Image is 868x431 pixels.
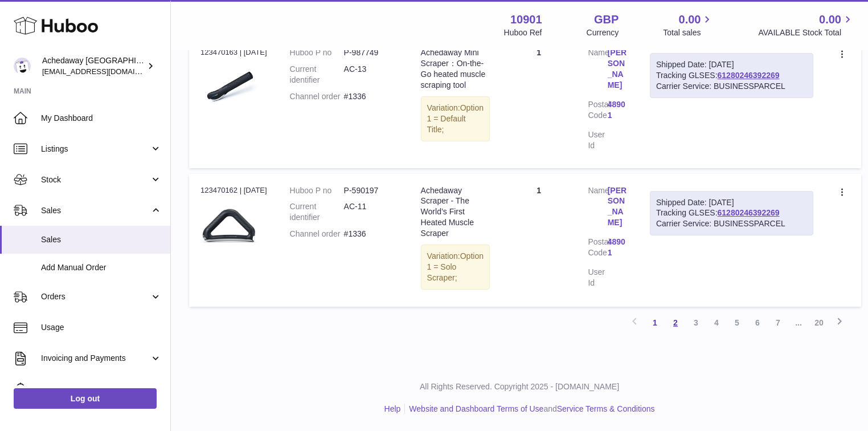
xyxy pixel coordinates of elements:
[758,27,854,38] span: AVAILABLE Stock Total
[180,381,859,392] p: All Rights Reserved. Copyright 2025 - [DOMAIN_NAME]
[200,47,267,58] div: 123470163 | [DATE]
[344,64,398,86] dd: AC-13
[344,47,398,58] dd: P-987749
[819,12,841,27] span: 0.00
[14,388,157,409] a: Log out
[200,62,257,119] img: musclescraper_750x_c42b3404-e4d5-48e3-b3b1-8be745232369.png
[41,174,150,185] span: Stock
[788,312,809,333] span: ...
[41,384,162,395] span: Cases
[290,201,344,223] dt: Current identifier
[587,27,619,38] div: Currency
[656,81,807,92] div: Carrier Service: BUSINESSPARCEL
[290,91,344,102] dt: Channel order
[608,237,627,258] a: 48901
[421,47,490,91] div: Achedaway Mini Scraper：On-the-Go heated muscle scraping tool
[42,67,167,76] span: [EMAIL_ADDRESS][DOMAIN_NAME]
[608,47,627,91] a: [PERSON_NAME]
[510,12,542,27] strong: 10901
[557,404,655,413] a: Service Terms & Conditions
[656,197,807,208] div: Shipped Date: [DATE]
[200,199,257,256] img: Achedaway-Muscle-Scraper.png
[290,64,344,86] dt: Current identifier
[384,404,401,413] a: Help
[344,91,398,102] dd: #1336
[768,312,788,333] a: 7
[656,218,807,229] div: Carrier Service: BUSINESSPARCEL
[41,291,150,302] span: Orders
[608,99,627,121] a: 48901
[14,58,31,75] img: admin@newpb.co.uk
[344,229,398,239] dd: #1336
[421,185,490,239] div: Achedaway Scraper - The World’s First Heated Muscle Scraper
[656,59,807,70] div: Shipped Date: [DATE]
[405,404,654,414] li: and
[747,312,768,333] a: 6
[758,12,854,38] a: 0.00 AVAILABLE Stock Total
[645,312,665,333] a: 1
[608,185,627,229] a: [PERSON_NAME]
[41,353,150,364] span: Invoicing and Payments
[718,71,780,80] a: 61280246392269
[594,12,619,27] strong: GBP
[504,27,542,38] div: Huboo Ref
[421,245,490,290] div: Variation:
[679,12,701,27] span: 0.00
[42,55,145,77] div: Achedaway [GEOGRAPHIC_DATA]
[344,201,398,223] dd: AC-11
[588,267,607,288] dt: User Id
[501,36,576,168] td: 1
[663,27,714,38] span: Total sales
[290,185,344,196] dt: Huboo P no
[41,144,150,154] span: Listings
[41,262,162,273] span: Add Manual Order
[427,251,484,282] span: Option 1 = Solo Scraper;
[588,185,607,231] dt: Name
[427,103,484,134] span: Option 1 = Default Title;
[344,185,398,196] dd: P-590197
[41,113,162,124] span: My Dashboard
[409,404,543,413] a: Website and Dashboard Terms of Use
[588,99,607,124] dt: Postal Code
[663,12,714,38] a: 0.00 Total sales
[588,129,607,151] dt: User Id
[41,322,162,333] span: Usage
[650,191,813,236] div: Tracking GLSES:
[706,312,727,333] a: 4
[650,53,813,98] div: Tracking GLSES:
[41,234,162,245] span: Sales
[727,312,747,333] a: 5
[665,312,686,333] a: 2
[290,47,344,58] dt: Huboo P no
[588,47,607,93] dt: Name
[501,174,576,307] td: 1
[290,229,344,239] dt: Channel order
[809,312,829,333] a: 20
[41,205,150,216] span: Sales
[686,312,706,333] a: 3
[718,208,780,217] a: 61280246392269
[421,96,490,141] div: Variation:
[588,237,607,261] dt: Postal Code
[200,185,267,196] div: 123470162 | [DATE]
